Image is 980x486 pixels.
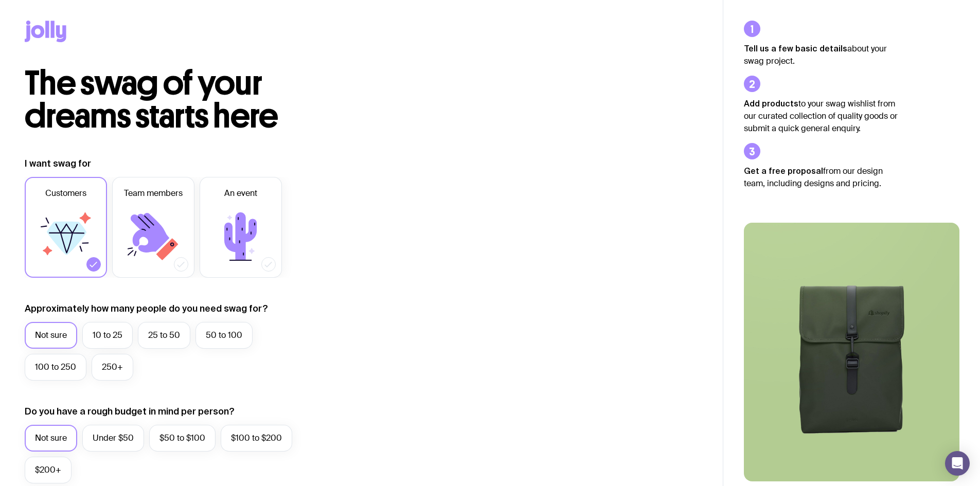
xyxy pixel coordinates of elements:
[149,425,216,452] label: $50 to $100
[744,42,898,67] p: about your swag project.
[25,63,278,136] span: The swag of your dreams starts here
[25,302,268,315] label: Approximately how many people do you need swag for?
[744,99,798,108] strong: Add products
[92,354,133,381] label: 250+
[195,322,253,349] label: 50 to 100
[45,187,86,200] span: Customers
[945,451,970,476] div: Open Intercom Messenger
[25,457,72,483] label: $200+
[25,425,77,452] label: Not sure
[744,165,898,190] p: from our design team, including designs and pricing.
[82,322,133,349] label: 10 to 25
[221,425,292,452] label: $100 to $200
[25,405,235,418] label: Do you have a rough budget in mind per person?
[138,322,190,349] label: 25 to 50
[224,187,257,200] span: An event
[82,425,144,452] label: Under $50
[744,44,847,53] strong: Tell us a few basic details
[25,322,77,349] label: Not sure
[744,97,898,135] p: to your swag wishlist from our curated collection of quality goods or submit a quick general enqu...
[124,187,183,200] span: Team members
[25,157,91,170] label: I want swag for
[25,354,86,381] label: 100 to 250
[744,166,823,175] strong: Get a free proposal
